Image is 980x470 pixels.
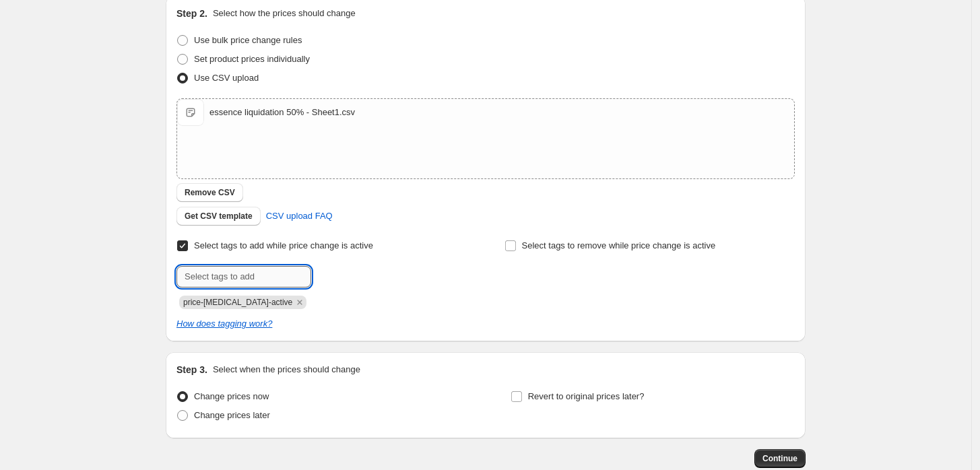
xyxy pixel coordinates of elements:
a: CSV upload FAQ [258,205,341,227]
a: How does tagging work? [176,318,272,329]
span: Remove CSV [185,187,235,198]
span: Change prices later [194,410,270,420]
p: Select how the prices should change [213,7,356,20]
span: Continue [762,453,797,464]
span: Change prices now [194,391,269,401]
span: Use bulk price change rules [194,35,302,45]
button: Get CSV template [176,207,261,226]
h2: Step 3. [176,363,207,376]
span: Get CSV template [185,211,253,222]
input: Select tags to add [176,266,311,288]
span: price-change-job-active [183,298,292,307]
span: CSV upload FAQ [266,209,333,223]
span: Select tags to add while price change is active [194,240,373,250]
span: Select tags to remove while price change is active [522,240,716,250]
p: Select when the prices should change [213,363,360,376]
span: Use CSV upload [194,73,259,83]
span: Revert to original prices later? [528,391,645,401]
button: Remove CSV [176,183,243,202]
button: Remove price-change-job-active [294,296,306,308]
span: Set product prices individually [194,54,310,64]
button: Continue [754,449,806,468]
h2: Step 2. [176,7,207,20]
div: essence liquidation 50% - Sheet1.csv [209,106,355,119]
